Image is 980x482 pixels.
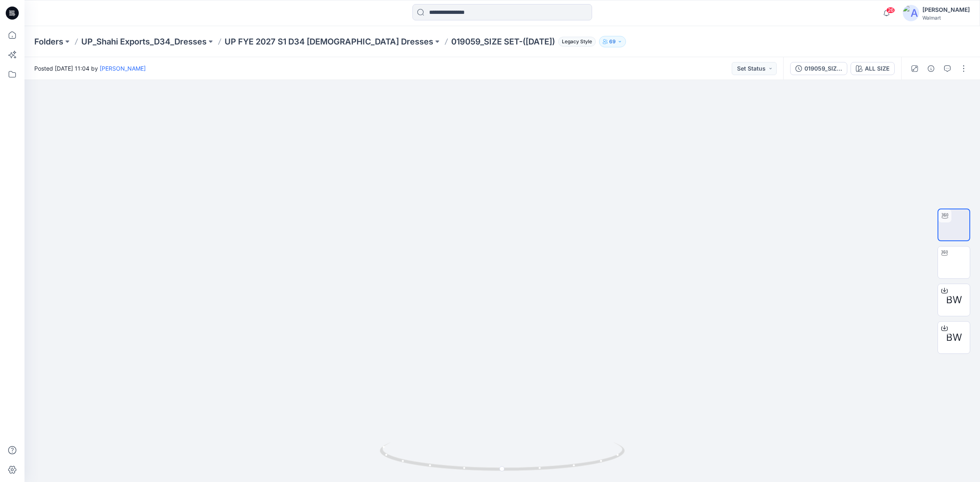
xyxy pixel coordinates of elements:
div: Walmart [922,15,970,21]
a: [PERSON_NAME] [100,65,146,72]
button: 69 [599,36,626,47]
a: Folders [34,36,63,47]
span: BW [946,330,962,345]
button: ALL SIZE [851,62,895,75]
img: avatar [903,5,919,21]
p: 019059_SIZE SET-([DATE]) [451,36,555,47]
div: 019059_SIZE SET-([DATE]) [804,64,842,73]
div: ALL SIZE [865,64,889,73]
button: Legacy Style [555,36,596,47]
p: 69 [609,37,616,46]
span: 26 [886,7,895,13]
button: Details [924,62,938,75]
span: BW [946,293,962,307]
div: [PERSON_NAME] [922,5,970,15]
a: UP FYE 2027 S1 D34 [DEMOGRAPHIC_DATA] Dresses [225,36,433,47]
a: UP_Shahi Exports_D34_Dresses [81,36,207,47]
button: 019059_SIZE SET-([DATE]) [790,62,847,75]
span: Legacy Style [558,37,596,47]
span: Posted [DATE] 11:04 by [34,64,146,73]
